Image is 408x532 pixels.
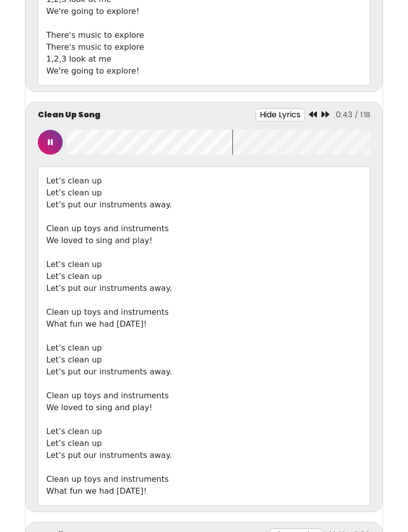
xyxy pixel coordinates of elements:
span: / 1:18 [355,110,370,120]
div: Let’s clean up Let’s clean up Let’s put our instruments away. Clean up toys and instruments We lo... [38,167,370,506]
button: Hide Lyrics [255,108,305,121]
p: Clean Up Song [38,109,101,121]
span: 0:43 [336,109,352,120]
